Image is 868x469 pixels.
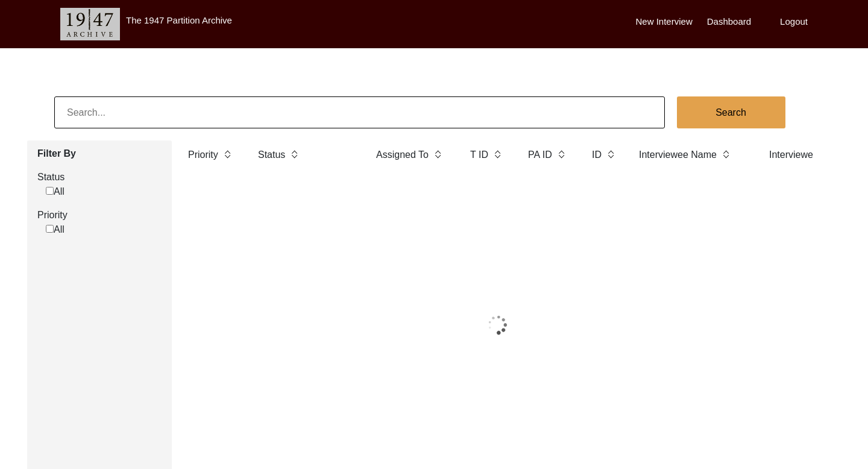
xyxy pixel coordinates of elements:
[46,225,54,233] input: All
[639,148,717,162] label: Interviewee Name
[188,148,218,162] label: Priority
[606,148,615,161] img: sort-button.png
[557,148,565,161] img: sort-button.png
[258,148,285,162] label: Status
[769,148,816,162] label: Interviewer
[290,148,298,161] img: sort-button.png
[493,148,502,161] img: sort-button.png
[46,222,64,237] label: All
[376,148,429,162] label: Assigned To
[37,146,163,161] label: Filter By
[470,148,488,162] label: T ID
[780,15,808,29] label: Logout
[707,15,751,29] label: Dashboard
[636,15,693,29] label: New Interview
[433,148,442,161] img: sort-button.png
[722,148,730,161] img: sort-button.png
[60,8,120,40] img: header-logo.png
[592,148,602,162] label: ID
[451,295,543,355] img: 1*9EBHIOzhE1XfMYoKz1JcsQ.gif
[37,208,163,222] label: Priority
[46,187,54,195] input: All
[528,148,552,162] label: PA ID
[37,170,163,184] label: Status
[223,148,231,161] img: sort-button.png
[54,96,665,128] input: Search...
[126,15,232,25] label: The 1947 Partition Archive
[46,184,64,199] label: All
[677,96,785,128] button: Search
